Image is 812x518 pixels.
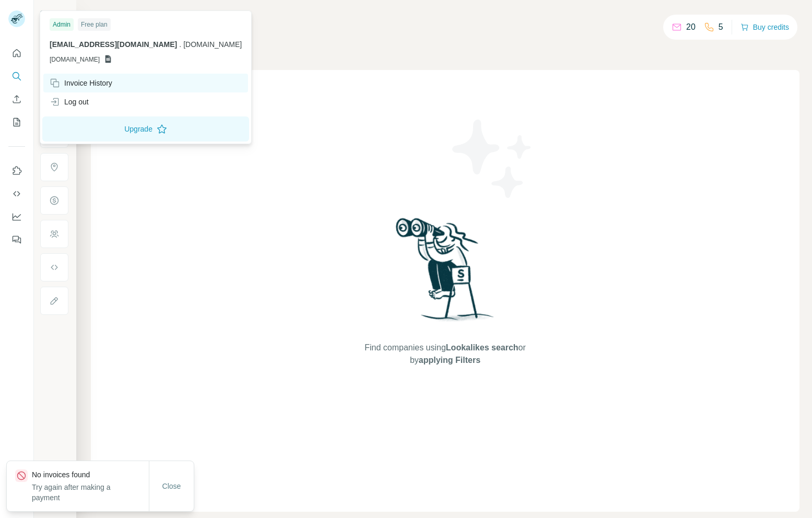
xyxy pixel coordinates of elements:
[740,20,789,34] button: Buy credits
[32,469,149,480] p: No invoices found
[8,113,25,132] button: My lists
[50,97,89,107] div: Log out
[391,215,500,332] img: Surfe Illustration - Woman searching with binoculars
[50,18,74,31] div: Admin
[78,18,111,31] div: Free plan
[162,481,181,491] span: Close
[8,184,25,203] button: Use Surfe API
[8,67,25,86] button: Search
[361,342,528,367] span: Find companies using or by
[446,343,519,352] span: Lookalikes search
[32,6,75,22] button: Show
[8,90,25,109] button: Enrich CSV
[445,112,539,206] img: Surfe Illustration - Stars
[32,482,149,503] p: Try again after making a payment
[91,13,799,27] h4: Search
[8,44,25,63] button: Quick start
[686,21,696,33] p: 20
[42,116,249,142] button: Upgrade
[419,356,480,364] span: applying Filters
[719,21,723,33] p: 5
[8,230,25,249] button: Feedback
[8,161,25,180] button: Use Surfe on LinkedIn
[50,78,112,88] div: Invoice History
[50,55,100,64] span: [DOMAIN_NAME]
[8,207,25,226] button: Dashboard
[155,477,189,496] button: Close
[179,40,181,49] span: .
[50,40,177,49] span: [EMAIL_ADDRESS][DOMAIN_NAME]
[183,40,242,49] span: [DOMAIN_NAME]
